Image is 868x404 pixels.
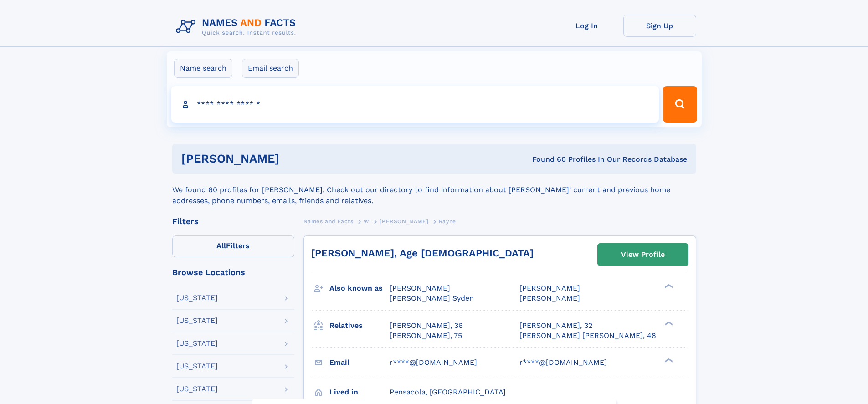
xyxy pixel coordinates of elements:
[519,284,580,292] span: [PERSON_NAME]
[598,244,688,266] a: View Profile
[663,357,673,363] div: ❯
[390,284,450,292] span: [PERSON_NAME]
[364,218,370,225] span: W
[519,321,592,331] a: [PERSON_NAME], 32
[439,218,456,225] span: Rayne
[329,281,390,296] h3: Also known as
[176,340,218,347] div: [US_STATE]
[390,388,506,396] span: Pensacola, [GEOGRAPHIC_DATA]
[663,320,673,326] div: ❯
[172,217,294,225] div: Filters
[171,86,659,123] input: search input
[406,154,687,164] div: Found 60 Profiles In Our Records Database
[364,215,370,227] a: W
[176,317,218,324] div: [US_STATE]
[621,244,665,265] div: View Profile
[550,15,623,37] a: Log In
[329,355,390,370] h3: Email
[390,331,462,341] a: [PERSON_NAME], 75
[390,294,474,302] span: [PERSON_NAME] Syden
[329,384,390,400] h3: Lived in
[176,294,218,302] div: [US_STATE]
[172,15,303,39] img: Logo Names and Facts
[390,321,463,331] a: [PERSON_NAME], 36
[172,268,294,276] div: Browse Locations
[172,235,294,257] label: Filters
[380,218,428,225] span: [PERSON_NAME]
[519,331,656,341] a: [PERSON_NAME] [PERSON_NAME], 48
[176,385,218,393] div: [US_STATE]
[242,59,299,78] label: Email search
[329,318,390,333] h3: Relatives
[311,247,534,259] a: [PERSON_NAME], Age [DEMOGRAPHIC_DATA]
[663,283,673,289] div: ❯
[216,241,226,250] span: All
[623,15,696,37] a: Sign Up
[519,294,580,302] span: [PERSON_NAME]
[172,174,696,206] div: We found 60 profiles for [PERSON_NAME]. Check out our directory to find information about [PERSON...
[663,86,697,123] button: Search Button
[176,363,218,370] div: [US_STATE]
[181,153,406,164] h1: [PERSON_NAME]
[380,215,428,227] a: [PERSON_NAME]
[174,59,232,78] label: Name search
[303,215,354,227] a: Names and Facts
